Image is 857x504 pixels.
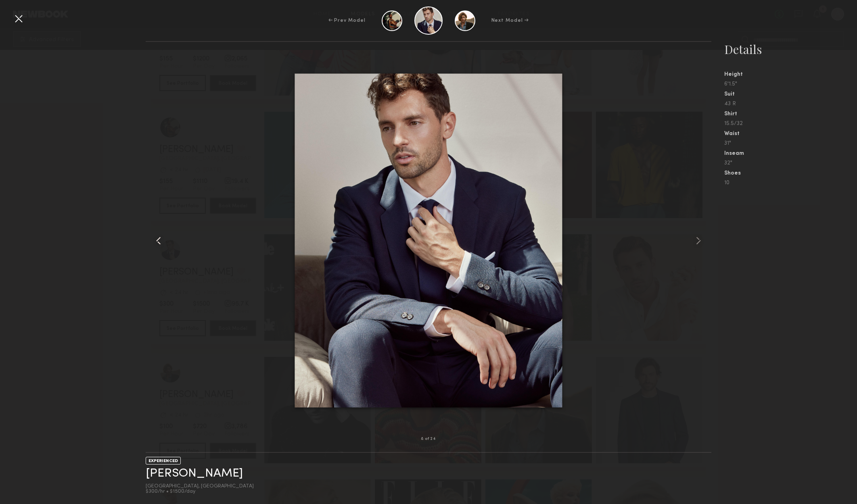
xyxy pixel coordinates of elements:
a: [PERSON_NAME] [146,467,243,480]
div: Shoes [724,171,857,176]
div: 8 of 24 [421,437,436,441]
div: $300/hr • $1500/day [146,489,254,494]
div: 15.5/32 [724,121,857,127]
div: Next Model → [491,17,529,24]
div: ← Prev Model [328,17,366,24]
div: 32" [724,160,857,166]
div: [GEOGRAPHIC_DATA], [GEOGRAPHIC_DATA] [146,484,254,489]
div: 43 R [724,101,857,107]
div: Suit [724,92,857,97]
div: 31" [724,141,857,146]
div: Waist [724,131,857,137]
div: Details [724,41,857,57]
div: 10 [724,180,857,186]
div: Height [724,72,857,77]
div: Shirt [724,111,857,117]
div: Inseam [724,151,857,156]
div: 6'1.5" [724,81,857,87]
div: EXPERIENCED [146,457,181,464]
